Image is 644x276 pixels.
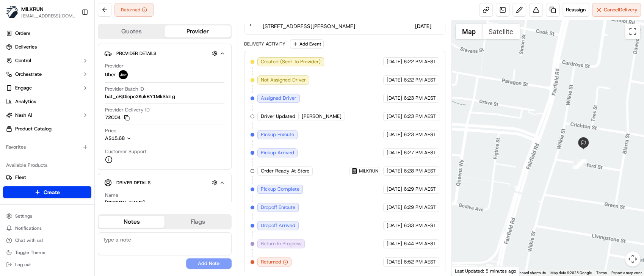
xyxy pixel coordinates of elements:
span: Nash AI [15,112,32,119]
span: MILKRUN [359,168,378,174]
button: 72C04 [105,114,130,121]
span: 6:23 PM AEST [404,113,436,120]
button: [EMAIL_ADDRESS][DOMAIN_NAME] [21,13,75,19]
span: Dropoff Arrived [261,222,295,229]
div: Available Products [3,159,91,171]
img: Google [454,266,479,276]
span: Notifications [15,225,42,231]
span: Name [105,192,118,199]
span: Not Assigned Driver [261,77,306,83]
button: Toggle fullscreen view [625,24,640,39]
span: 6:23 PM AEST [404,131,436,138]
a: Orders [3,27,91,39]
span: bat_cRjDiepcXKukBY1MkSIoLg [105,93,175,100]
div: Favorites [3,141,91,153]
span: Driver Updated [261,113,295,120]
button: Notes [99,216,165,228]
span: 6:29 PM AEST [404,204,436,211]
span: 6:27 PM AEST [404,149,436,156]
span: [PERSON_NAME] [302,113,342,120]
span: [DATE] [387,222,402,229]
span: Fleet [15,174,26,181]
button: Reassign [563,3,589,17]
span: Uber [105,71,116,78]
button: Log out [3,259,91,270]
span: Created (Sent To Provider) [261,58,321,65]
span: [DATE] [387,259,402,265]
div: Delivery Activity [244,41,285,47]
a: Analytics [3,96,91,108]
button: Toggle Theme [3,247,91,258]
span: A$15.68 [105,135,125,141]
span: Analytics [15,98,36,105]
span: [DATE] [387,204,402,211]
span: Dropoff Enroute [261,204,295,211]
span: Chat with us! [15,237,43,243]
span: Create [44,188,60,196]
span: Control [15,57,31,64]
span: Provider Batch ID [105,86,144,93]
span: [STREET_ADDRESS][PERSON_NAME] [263,22,358,30]
span: 6:52 PM AEST [404,259,436,265]
span: Return In Progress [261,240,301,247]
button: Provider [165,25,230,38]
img: uber-new-logo.jpeg [119,70,128,79]
div: 7 [572,159,582,169]
span: Price [105,127,116,134]
button: Orchestrate [3,68,91,80]
span: [DATE] [387,186,402,193]
span: Orders [15,30,30,37]
span: 6:44 PM AEST [404,240,436,247]
button: Add Event [290,39,324,49]
span: [DATE] [411,22,431,30]
button: Chat with us! [3,235,91,246]
span: Settings [15,213,32,219]
span: 6:22 PM AEST [404,58,436,65]
span: [DATE] [387,240,402,247]
span: 6:23 PM AEST [404,95,436,102]
span: Cancel Delivery [604,6,638,13]
span: [DATE] [387,149,402,156]
a: Fleet [6,174,88,181]
span: [DATE] [387,95,402,102]
button: Returned [114,3,154,17]
span: Pickup Arrived [261,149,294,156]
button: MILKRUNMILKRUN[EMAIL_ADDRESS][DOMAIN_NAME] [3,3,78,21]
span: Pickup Complete [261,186,299,193]
button: Fleet [3,171,91,183]
div: Last Updated: 5 minutes ago [452,266,520,276]
button: Show street map [456,24,482,39]
span: Orchestrate [15,71,42,78]
span: Reassign [566,6,586,13]
button: A$15.68 [105,135,172,142]
button: MILKRUN [21,5,44,13]
span: 6:33 PM AEST [404,222,436,229]
button: Engage [3,82,91,94]
button: Provider Details [104,47,225,60]
span: 6:22 PM AEST [404,77,436,83]
button: Notifications [3,223,91,234]
div: [PERSON_NAME] [105,199,145,206]
span: Returned [261,259,281,265]
span: 6:28 PM AEST [404,168,436,174]
span: Engage [15,85,32,91]
span: Product Catalog [15,125,52,132]
span: Provider [105,63,124,69]
button: CancelDelivery [592,3,641,17]
button: Map camera controls [625,251,640,267]
span: [DATE] [387,168,402,174]
span: Driver Details [116,180,150,186]
a: Product Catalog [3,123,91,135]
span: [DATE] [387,77,402,83]
button: Show satellite imagery [482,24,520,39]
button: Create [3,186,91,198]
span: Deliveries [15,44,37,50]
button: Nash AI [3,109,91,121]
span: Order Ready At Store [261,168,309,174]
button: Flags [165,216,230,228]
span: Map data ©2025 Google [550,271,592,275]
img: MILKRUN [6,6,18,18]
a: Report a map error [611,271,642,275]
